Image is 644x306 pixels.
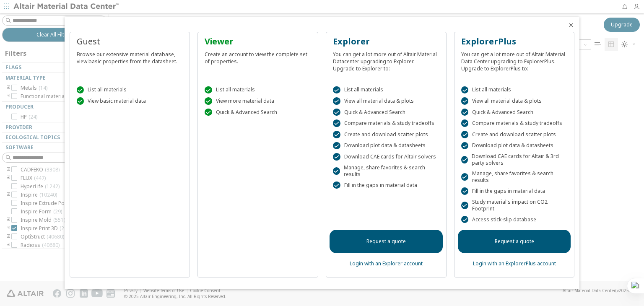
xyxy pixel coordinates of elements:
div: Fill in the gaps in material data [461,187,568,195]
div:  [461,131,469,138]
div:  [333,131,340,138]
div: Create and download scatter plots [333,131,439,138]
div: You can get a lot more out of Altair Material Datacenter upgrading to Explorer. Upgrade to Explor... [333,47,439,72]
div:  [205,109,212,116]
div:  [333,182,340,189]
div: Quick & Advanced Search [333,109,439,116]
div: Browse our extensive material database, view basic properties from the datasheet. [77,47,183,65]
div: Quick & Advanced Search [205,109,311,116]
div:  [461,109,469,116]
div: Download CAE cards for Altair & 3rd party solvers [461,153,568,166]
div: View more material data [205,97,311,105]
div: List all materials [333,86,439,94]
div: Explorer [333,36,439,47]
div:  [333,109,340,116]
div:  [461,202,468,209]
div: You can get a lot more out of Altair Material Data Center upgrading to ExplorerPlus. Upgrade to E... [461,47,568,72]
div: Access stick-slip database [461,216,568,223]
div:  [461,86,469,94]
div: Fill in the gaps in material data [333,182,439,189]
a: Request a quote [330,230,443,253]
div: Create and download scatter plots [461,131,568,138]
a: Login with an ExplorerPlus account [473,260,556,267]
div: Guest [77,36,183,47]
div: Compare materials & study tradeoffs [333,119,439,127]
div: Download plot data & datasheets [333,142,439,150]
a: Login with an Explorer account [350,260,423,267]
div:  [333,119,340,127]
div: Manage, share favorites & search results [461,170,568,184]
div:  [333,142,340,150]
div: Download plot data & datasheets [461,142,568,150]
div:  [461,156,468,163]
div:  [461,187,469,195]
div:  [77,97,84,105]
div:  [461,142,469,150]
div:  [333,167,340,175]
div: Download CAE cards for Altair solvers [333,153,439,161]
div:  [461,216,469,223]
div: ExplorerPlus [461,36,568,47]
div:  [205,86,212,94]
div: Study material's impact on CO2 Footprint [461,199,568,212]
a: Request a quote [458,230,571,253]
div: Manage, share favorites & search results [333,164,439,178]
div: Quick & Advanced Search [461,109,568,116]
button: Close [568,22,574,29]
div:  [461,97,469,105]
div: View basic material data [77,97,183,105]
div:  [333,86,340,94]
div: List all materials [461,86,568,94]
div: View all material data & plots [461,97,568,105]
div: List all materials [77,86,183,94]
div: Compare materials & study tradeoffs [461,119,568,127]
div: Viewer [205,36,311,47]
div: Create an account to view the complete set of properties. [205,47,311,65]
div:  [333,153,340,161]
div:  [77,86,84,94]
div:  [205,97,212,105]
div:  [333,97,340,105]
div: View all material data & plots [333,97,439,105]
div: List all materials [205,86,311,94]
div:  [461,119,469,127]
div:  [461,173,468,181]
